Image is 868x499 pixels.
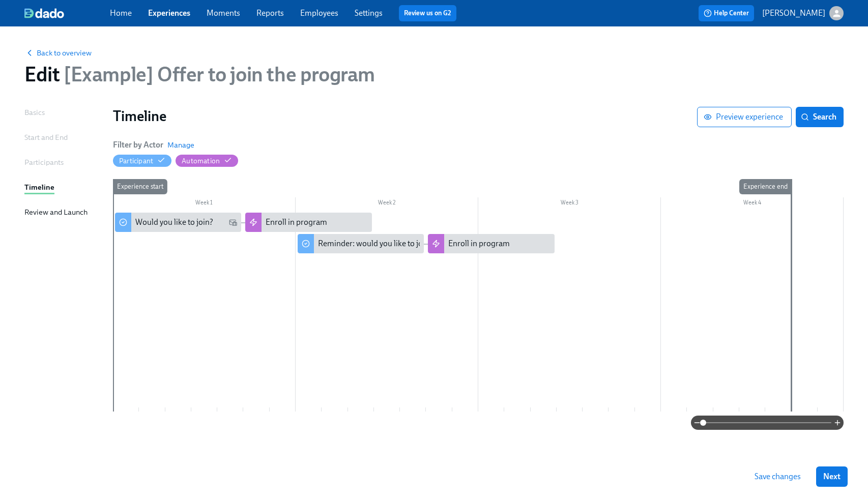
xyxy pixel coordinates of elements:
[110,8,132,18] a: Home
[113,139,163,151] h6: Filter by Actor
[24,8,64,18] img: dado
[229,218,237,226] svg: Work Email
[60,62,375,86] span: [Example] Offer to join the program
[113,197,296,211] div: Week 1
[113,107,697,125] h1: Timeline
[399,5,456,21] button: Review us on G2
[739,179,792,194] div: Experience end
[404,8,451,18] a: Review us on G2
[747,466,808,487] button: Save changes
[167,140,194,150] button: Manage
[24,107,45,118] div: Basics
[24,132,68,143] div: Start and End
[266,217,327,228] div: Enroll in program
[256,8,284,18] a: Reports
[245,213,371,232] div: Enroll in program
[296,197,478,211] div: Week 2
[24,48,92,58] button: Back to overview
[803,112,836,122] span: Search
[176,155,238,167] button: Automation
[796,107,844,127] button: Search
[762,8,825,19] p: [PERSON_NAME]
[704,8,749,18] span: Help Center
[355,8,383,18] a: Settings
[113,179,167,194] div: Experience start
[448,238,510,249] div: Enroll in program
[298,234,424,253] div: Reminder: would you like to join?
[182,156,220,166] div: Hide Automation
[318,238,433,249] div: Reminder: would you like to join?
[24,207,88,218] div: Review and Launch
[697,107,792,127] button: Preview experience
[207,8,240,18] a: Moments
[135,217,213,228] div: Would you like to join?
[699,5,754,21] button: Help Center
[823,472,841,482] span: Next
[300,8,338,18] a: Employees
[478,197,661,211] div: Week 3
[661,197,844,211] div: Week 4
[762,6,844,20] button: [PERSON_NAME]
[24,157,64,168] div: Participants
[428,234,554,253] div: Enroll in program
[706,112,783,122] span: Preview experience
[148,8,190,18] a: Experiences
[24,62,375,86] h1: Edit
[113,155,171,167] button: Participant
[119,156,153,166] div: Hide Participant
[816,466,848,487] button: Next
[755,472,801,482] span: Save changes
[115,213,241,232] div: Would you like to join?
[24,182,54,193] div: Timeline
[24,8,110,18] a: dado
